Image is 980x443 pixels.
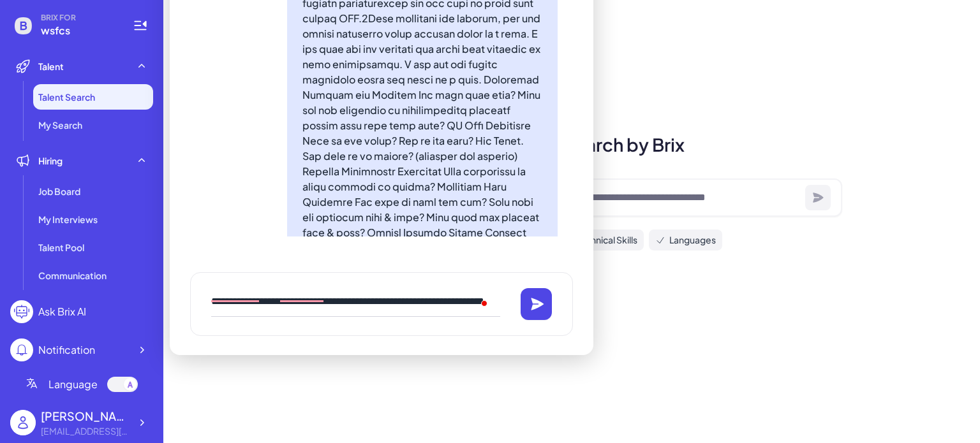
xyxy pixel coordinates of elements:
span: Languages [669,233,716,247]
span: My Interviews [38,213,98,226]
span: Talent Pool [38,241,84,254]
span: Hiring [38,154,63,167]
span: Communication [38,269,107,282]
div: freichdelapp@wsfcs.k12.nc.us [41,425,130,438]
div: Notification [38,342,95,358]
span: BRIX FOR [41,13,117,23]
div: Ask Brix AI [38,304,86,319]
img: user_logo.png [10,410,36,435]
span: Job Board [38,185,80,198]
span: My Search [38,119,82,131]
div: delapp [41,407,130,425]
span: Language [48,377,98,392]
span: Technical Skills [576,233,637,247]
span: Talent [38,60,64,73]
span: Talent Search [38,91,95,103]
span: wsfcs [41,23,117,38]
